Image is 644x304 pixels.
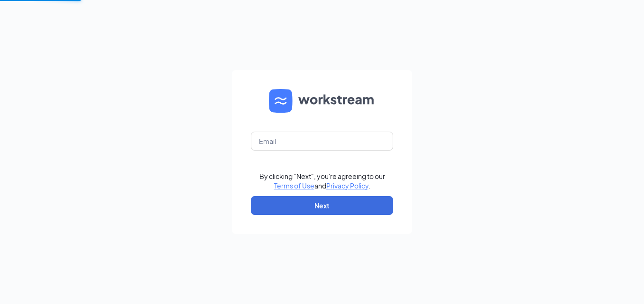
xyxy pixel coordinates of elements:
[251,132,393,151] input: Email
[251,196,393,215] button: Next
[326,181,368,190] a: Privacy Policy
[259,171,385,190] div: By clicking "Next", you're agreeing to our and .
[269,89,375,113] img: WS logo and Workstream text
[274,181,314,190] a: Terms of Use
